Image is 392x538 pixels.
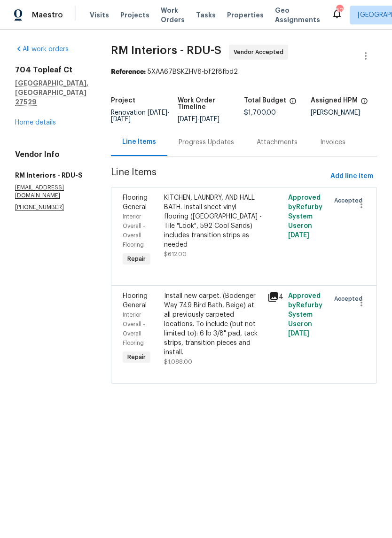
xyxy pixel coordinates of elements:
h5: Total Budget [244,97,286,104]
a: All work orders [15,46,69,53]
span: Accepted [334,196,366,205]
span: [DATE] [200,116,220,123]
span: Renovation [111,109,170,123]
span: [DATE] [288,330,309,337]
div: Install new carpet. (Bodenger Way 749 Bird Bath, Beige) at all previously carpeted locations. To ... [164,291,262,357]
span: Repair [124,352,149,362]
span: $1,700.00 [244,109,276,116]
span: [DATE] [178,116,197,123]
span: [DATE] [111,116,131,123]
h5: Work Order Timeline [178,97,244,110]
span: The total cost of line items that have been proposed by Opendoor. This sum includes line items th... [289,97,297,109]
a: Home details [15,119,56,126]
div: 50 [336,6,343,15]
span: Maestro [32,10,63,20]
b: Reference: [111,69,146,75]
span: Approved by Refurby System User on [288,195,322,239]
h5: RM Interiors - RDU-S [15,171,88,180]
span: [DATE] [148,109,167,116]
span: $612.00 [164,251,187,257]
span: Vendor Accepted [234,47,287,57]
button: Add line item [327,168,377,185]
span: Approved by Refurby System User on [288,293,322,337]
div: Progress Updates [179,138,234,147]
span: Visits [90,10,109,20]
span: - [178,116,220,123]
span: The hpm assigned to this work order. [361,97,368,109]
div: Invoices [320,138,345,147]
div: Attachments [257,138,298,147]
div: KITCHEN, LAUNDRY, AND HALL BATH. Install sheet vinyl flooring ([GEOGRAPHIC_DATA] - Tile "Look", 5... [164,193,262,250]
span: Flooring General [123,195,148,211]
h5: Assigned HPM [311,97,358,104]
div: 4 [267,291,282,303]
span: Properties [227,10,264,20]
span: RM Interiors - RDU-S [111,45,221,56]
div: Line Items [122,137,156,147]
span: Tasks [196,12,216,18]
span: $1,088.00 [164,359,192,365]
span: Work Orders [161,6,185,24]
span: Add line item [330,171,373,182]
span: - [111,109,170,123]
span: Interior Overall - Overall Flooring [123,312,145,346]
span: Projects [120,10,149,20]
span: Repair [124,254,149,264]
span: [DATE] [288,232,309,239]
span: Flooring General [123,293,148,309]
h5: Project [111,97,135,104]
span: Interior Overall - Overall Flooring [123,214,145,248]
h4: Vendor Info [15,150,88,159]
span: Geo Assignments [275,6,320,24]
span: Line Items [111,168,327,185]
div: 5XAA67BSKZHV8-bf2f8fbd2 [111,67,377,77]
span: Accepted [334,294,366,304]
div: [PERSON_NAME] [311,109,377,116]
